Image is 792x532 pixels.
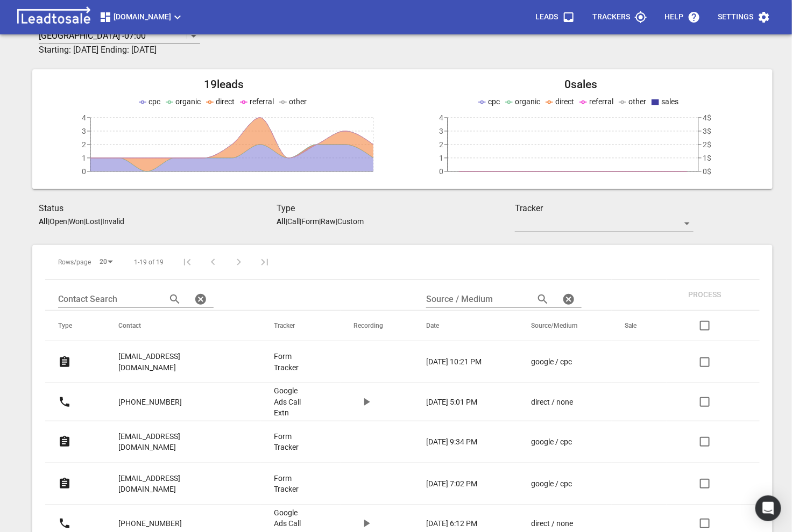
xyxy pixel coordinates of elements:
a: google / cpc [531,436,582,448]
p: [EMAIL_ADDRESS][DOMAIN_NAME] [118,473,231,495]
p: Won [69,217,84,226]
span: Rows/page [58,258,91,267]
svg: Call [58,396,71,408]
span: other [289,97,307,106]
div: Open Intercom Messenger [755,495,781,521]
span: 1-19 of 19 [134,258,164,267]
h3: Type [277,202,515,215]
p: Settings [718,12,753,23]
tspan: 2 [82,140,86,149]
span: sales [661,97,678,106]
aside: All [277,217,286,226]
span: | [84,217,86,226]
a: Form Tracker [274,473,310,495]
a: [DATE] 9:34 PM [426,436,488,448]
tspan: 0 [439,167,443,176]
p: Trackers [592,12,630,23]
button: [DOMAIN_NAME] [95,6,188,28]
span: | [67,217,69,226]
svg: Form [58,356,71,369]
th: Date [413,311,518,341]
span: | [320,217,321,226]
tspan: 2 [439,140,443,149]
a: [DATE] 5:01 PM [426,397,488,408]
p: Open [49,217,67,226]
span: other [628,97,646,106]
tspan: 1$ [703,154,711,162]
th: Contact [105,311,261,341]
tspan: 0$ [703,167,711,176]
a: google / cpc [531,356,582,368]
a: Form Tracker [274,431,310,453]
span: | [336,217,338,226]
th: Source/Medium [518,311,612,341]
span: | [286,217,288,226]
span: cpc [488,97,500,106]
span: direct [216,97,235,106]
p: [DATE] 6:12 PM [426,518,477,529]
p: [DATE] 10:21 PM [426,356,482,368]
h2: 19 leads [45,78,402,91]
span: | [101,217,102,226]
tspan: 0 [82,167,86,176]
a: [DATE] 7:02 PM [426,478,488,490]
a: [DATE] 10:21 PM [426,356,488,368]
a: [DATE] 6:12 PM [426,518,488,529]
a: [EMAIL_ADDRESS][DOMAIN_NAME] [118,423,231,461]
p: google / cpc [531,478,572,490]
a: google / cpc [531,478,582,490]
p: [DATE] 7:02 PM [426,478,477,490]
img: logo [13,6,95,28]
tspan: 1 [82,154,86,162]
a: [EMAIL_ADDRESS][DOMAIN_NAME] [118,465,231,502]
p: Call [288,217,300,226]
a: Google Ads Call Extn [274,385,310,419]
p: [DATE] 5:01 PM [426,397,477,408]
p: [PHONE_NUMBER] [118,397,182,408]
p: Custom [338,217,364,226]
a: [EMAIL_ADDRESS][DOMAIN_NAME] [118,343,231,380]
a: direct / none [531,397,582,408]
tspan: 3 [439,127,443,135]
span: organic [175,97,201,106]
a: Form Tracker [274,351,310,373]
p: Help [664,12,683,23]
th: Recording [341,311,413,341]
p: [PHONE_NUMBER] [118,518,182,529]
p: direct / none [531,397,573,408]
svg: Call [58,517,71,530]
p: google / cpc [531,436,572,448]
span: referral [589,97,613,106]
span: | [48,217,49,226]
p: [GEOGRAPHIC_DATA] -07:00 [39,30,146,42]
svg: Form [58,477,71,490]
tspan: 1 [439,154,443,162]
p: Form [302,217,320,226]
p: [DATE] 9:34 PM [426,436,477,448]
h3: Status [39,202,277,215]
a: [PHONE_NUMBER] [118,389,182,415]
a: direct / none [531,518,582,529]
p: direct / none [531,518,573,529]
h3: Starting: [DATE] Ending: [DATE] [39,44,634,56]
div: 20 [95,255,117,269]
p: Raw [321,217,336,226]
tspan: 4$ [703,113,711,122]
tspan: 3$ [703,127,711,135]
tspan: 4 [82,113,86,122]
svg: Form [58,435,71,448]
p: Invalid [102,217,124,226]
p: Leads [535,12,558,23]
p: Lost [86,217,101,226]
h3: Tracker [515,202,694,215]
tspan: 3 [82,127,86,135]
p: [EMAIL_ADDRESS][DOMAIN_NAME] [118,431,231,453]
span: organic [515,97,540,106]
span: | [300,217,302,226]
span: referral [250,97,274,106]
span: direct [555,97,574,106]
